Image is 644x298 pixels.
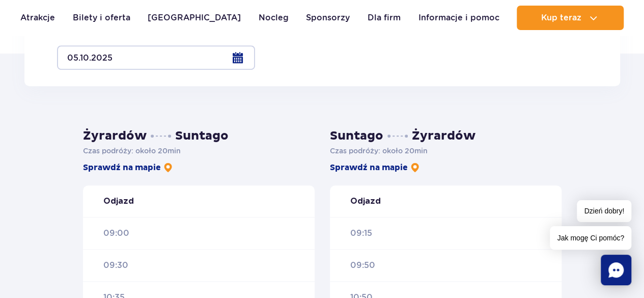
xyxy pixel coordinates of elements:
div: Chat [601,255,631,285]
img: dots.7b10e353.svg [387,134,408,138]
h3: Suntago Żyrardów [330,128,562,144]
p: Czas podróży : [330,146,562,156]
a: Sprawdź na mapie [330,162,420,173]
a: Nocleg [259,6,289,30]
a: Sponsorzy [306,6,350,30]
span: Jak mogę Ci pomóc? [550,226,631,250]
span: około 20 min [382,147,428,155]
p: Czas podróży : [83,146,315,156]
span: 09:15 [350,228,372,239]
span: 09:30 [103,260,128,271]
a: Atrakcje [20,6,55,30]
span: Kup teraz [541,13,581,22]
h3: Żyrardów Suntago [83,128,315,144]
strong: Odjazd [350,196,381,207]
button: Kup teraz [517,6,624,30]
a: Informacje i pomoc [418,6,499,30]
a: Bilety i oferta [73,6,130,30]
span: około 20 min [135,147,181,155]
img: pin-yellow.6f239d18.svg [410,162,420,173]
img: pin-yellow.6f239d18.svg [163,162,173,173]
img: dots.7b10e353.svg [151,134,171,138]
span: 09:00 [103,228,129,239]
a: Sprawdź na mapie [83,162,173,173]
span: 09:50 [350,260,375,271]
a: Dla firm [368,6,401,30]
span: Dzień dobry! [577,200,631,222]
a: [GEOGRAPHIC_DATA] [148,6,241,30]
strong: Odjazd [103,196,134,207]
